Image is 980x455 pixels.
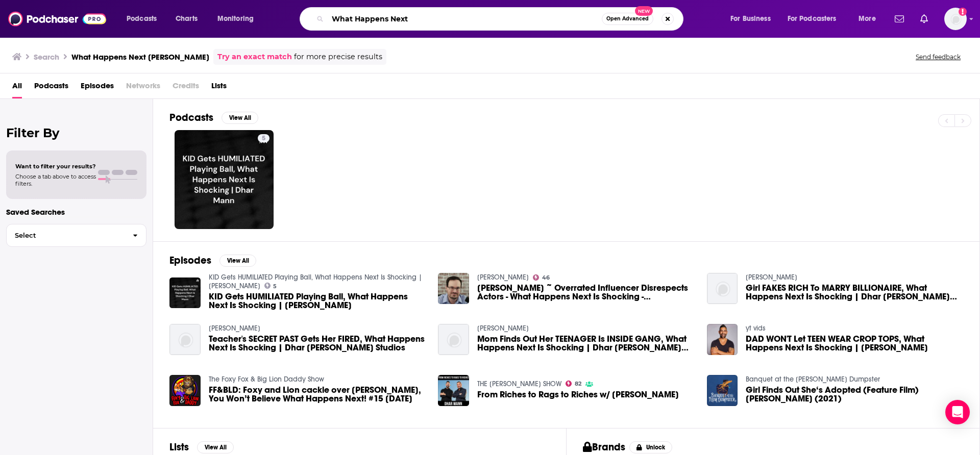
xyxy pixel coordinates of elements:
span: 82 [575,382,581,386]
a: Show notifications dropdown [916,10,932,28]
span: for more precise results [294,51,382,63]
h3: What Happens Next [PERSON_NAME] [71,52,209,62]
a: EpisodesView All [169,254,256,267]
p: Saved Searches [6,207,146,217]
button: Open AdvancedNew [602,13,653,25]
button: View All [222,112,258,124]
h3: Search [34,52,59,62]
img: Girl Finds Out She‘s Adopted (Feature Film) Dhar Mann (2021) [707,375,738,406]
button: open menu [723,11,783,27]
button: View All [219,255,256,267]
a: Mom Finds Out Her TEENAGER Is INSIDE GANG, What Happens Next Is Shocking | Dhar Mann Studios [477,335,695,352]
a: DAD WON'T Let TEEN WEAR CROP TOPS, What Happens Next Is Shocking | Dhar Mann [707,324,738,355]
a: Dr. Todd Grande ~ Overrated Influencer Disrespects Actors - What Happens Next Is Shocking - Dhar ... [477,284,695,301]
span: DAD WON'T Let TEEN WEAR CROP TOPS, What Happens Next Is Shocking | [PERSON_NAME] [746,335,963,352]
button: open menu [781,11,851,27]
a: The Foxy Fox & Big Lion Daddy Show [209,375,324,384]
span: From Riches to Rags to Riches w/ [PERSON_NAME] [477,390,679,399]
span: Girl Finds Out She‘s Adopted (Feature Film) [PERSON_NAME] (2021) [746,386,963,403]
h2: Episodes [169,254,211,267]
a: Dhar Mann [477,324,529,333]
button: Send feedback [913,53,964,61]
img: User Profile [944,8,967,30]
span: Select [7,232,125,239]
a: 82 [566,381,581,387]
input: Search podcasts, credits, & more... [328,11,602,27]
a: Podchaser - Follow, Share and Rate Podcasts [8,9,106,29]
span: Logged in as megcassidy [944,8,967,30]
a: Lists [211,78,227,98]
div: Open Intercom Messenger [945,400,970,424]
button: View All [197,441,234,453]
a: 46 [533,274,550,281]
span: More [859,12,876,26]
span: For Business [730,12,771,26]
a: KID Gets HUMILIATED Playing Ball, What Happens Next Is Shocking | Dhar Mann [209,292,426,310]
span: For Podcasters [788,12,837,26]
a: Charts [169,11,204,27]
a: DAD WON'T Let TEEN WEAR CROP TOPS, What Happens Next Is Shocking | Dhar Mann [746,335,963,352]
h2: Podcasts [169,111,213,124]
a: 5 [258,134,269,142]
a: Dr. Todd Grande [477,273,529,282]
a: 5 [175,130,274,229]
a: Episodes [81,78,114,98]
button: open menu [119,11,170,27]
a: 5 [264,283,277,289]
span: Want to filter your results? [15,163,96,170]
a: Banquet at the Flum Dumpster [746,375,880,384]
a: Girl FAKES RICH To MARRY BILLIONAIRE, What Happens Next Is Shocking | Dhar Mann Studios [707,273,738,304]
a: PodcastsView All [169,111,258,124]
span: Girl FAKES RICH To MARRY BILLIONAIRE, What Happens Next Is Shocking | Dhar [PERSON_NAME] Studios [746,284,963,301]
div: Search podcasts, credits, & more... [309,7,693,31]
img: FF&BLD: Foxy and Lion cackle over Dhar Mann, You Won’t Believe What Happens Next! #15 2-14-23 [169,375,201,406]
span: Teacher's SECRET PAST Gets Her FIRED, What Happens Next Is Shocking | Dhar [PERSON_NAME] Studios [209,335,426,352]
a: FF&BLD: Foxy and Lion cackle over Dhar Mann, You Won’t Believe What Happens Next! #15 2-14-23 [209,386,426,403]
span: 5 [262,134,265,144]
a: KID Gets HUMILIATED Playing Ball, What Happens Next Is Shocking | Dhar Mann [209,273,422,290]
img: KID Gets HUMILIATED Playing Ball, What Happens Next Is Shocking | Dhar Mann [169,277,201,309]
a: Teacher's SECRET PAST Gets Her FIRED, What Happens Next Is Shocking | Dhar Mann Studios [209,335,426,352]
img: Mom Finds Out Her TEENAGER Is INSIDE GANG, What Happens Next Is Shocking | Dhar Mann Studios [438,324,469,355]
img: Dr. Todd Grande ~ Overrated Influencer Disrespects Actors - What Happens Next Is Shocking - Dhar ... [438,273,469,304]
img: Teacher's SECRET PAST Gets Her FIRED, What Happens Next Is Shocking | Dhar Mann Studios [169,324,201,355]
span: 46 [542,275,550,280]
span: Mom Finds Out Her TEENAGER Is INSIDE GANG, What Happens Next Is Shocking | Dhar [PERSON_NAME] Stu... [477,335,695,352]
span: Podcasts [127,12,157,26]
svg: Add a profile image [959,8,967,16]
span: [PERSON_NAME] ~ Overrated Influencer Disrespects Actors - What Happens Next Is Shocking - [PERSON... [477,284,695,301]
span: Monitoring [217,12,254,26]
a: All [12,78,22,98]
a: From Riches to Rags to Riches w/ Dhar Mann [477,390,679,399]
h2: Filter By [6,125,146,140]
h2: Brands [583,441,625,453]
button: Show profile menu [944,8,967,30]
a: ListsView All [169,441,234,453]
a: Podcasts [34,78,68,98]
a: Try an exact match [217,51,292,63]
a: Show notifications dropdown [891,10,908,28]
a: From Riches to Rags to Riches w/ Dhar Mann [438,375,469,406]
button: open menu [210,11,267,27]
a: THE ED MYLETT SHOW [477,380,561,388]
a: yt vids [746,324,766,333]
span: Networks [126,78,160,98]
a: Dhar Mann [746,273,797,282]
a: Girl FAKES RICH To MARRY BILLIONAIRE, What Happens Next Is Shocking | Dhar Mann Studios [746,284,963,301]
span: 5 [273,284,277,289]
span: FF&BLD: Foxy and Lion cackle over [PERSON_NAME], You Won’t Believe What Happens Next! #15 [DATE] [209,386,426,403]
span: Charts [176,12,198,26]
a: Dhar Mann [209,324,260,333]
button: open menu [851,11,889,27]
span: KID Gets HUMILIATED Playing Ball, What Happens Next Is Shocking | [PERSON_NAME] [209,292,426,310]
